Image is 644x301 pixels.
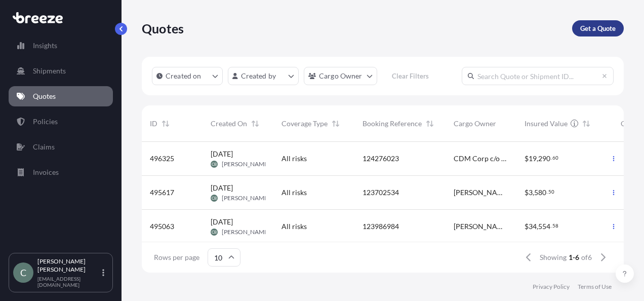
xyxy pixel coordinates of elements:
p: Created on [166,71,202,81]
p: Shipments [33,66,66,76]
span: $ [525,155,529,162]
span: 124276023 [363,154,399,164]
span: [PERSON_NAME] [222,228,270,236]
p: [EMAIL_ADDRESS][DOMAIN_NAME] [37,276,100,288]
button: Clear Filters [382,68,439,84]
span: [DATE] [211,183,233,193]
p: Quotes [142,20,184,36]
span: CB [212,159,217,169]
span: 496325 [150,154,174,164]
button: Sort [580,118,592,130]
input: Search Quote or Shipment ID... [462,67,614,85]
span: 290 [538,155,550,162]
span: 123702534 [363,187,399,198]
span: Showing [540,252,567,262]
p: [PERSON_NAME] [PERSON_NAME] [37,257,100,274]
span: , [537,155,538,162]
a: Quotes [9,86,113,106]
a: Invoices [9,162,113,182]
span: Cargo Owner [454,119,496,129]
a: Shipments [9,61,113,81]
span: [PERSON_NAME] [222,160,270,168]
span: [PERSON_NAME] NACO [454,221,508,232]
button: Sort [330,118,342,130]
span: . [551,224,552,228]
span: , [537,223,538,230]
p: Insights [33,41,57,51]
p: Policies [33,117,58,127]
span: , [533,189,534,196]
a: Get a Quote [572,20,624,36]
a: Insights [9,35,113,56]
button: cargoOwner Filter options [304,67,377,85]
span: 34 [529,223,537,230]
span: 50 [548,190,554,194]
span: C [20,268,26,278]
button: createdBy Filter options [228,67,299,85]
span: CDM Corp c/o AMR Labs [454,154,508,164]
button: createdOn Filter options [152,67,223,85]
span: All risks [281,221,307,232]
span: [PERSON_NAME] [222,194,270,202]
p: Invoices [33,167,59,177]
span: 554 [538,223,550,230]
span: 3 [529,189,533,196]
span: Created On [211,119,247,129]
p: Claims [33,142,55,152]
span: CB [212,227,217,237]
button: Sort [249,118,261,130]
span: . [551,156,552,160]
span: 60 [552,156,558,160]
button: Sort [424,118,436,130]
p: Quotes [33,91,56,101]
p: Clear Filters [392,71,429,81]
span: [DATE] [211,217,233,227]
span: All risks [281,154,307,164]
span: of 6 [581,252,592,262]
span: 580 [534,189,546,196]
a: Privacy Policy [533,283,570,291]
span: 1-6 [569,252,579,262]
a: Terms of Use [578,283,612,291]
span: 58 [552,224,558,228]
span: $ [525,189,529,196]
span: Rows per page [154,252,199,262]
p: Get a Quote [580,23,616,33]
p: Created by [241,71,276,81]
span: Insured Value [525,119,568,129]
span: [PERSON_NAME] Lighting Co [STREET_ADDRESS] [454,187,508,198]
span: Coverage Type [281,119,328,129]
span: All risks [281,187,307,198]
span: ID [150,119,157,129]
span: CB [212,193,217,203]
span: . [547,190,548,194]
span: 123986984 [363,221,399,232]
span: 495063 [150,221,174,232]
span: 19 [529,155,537,162]
span: Booking Reference [363,119,422,129]
a: Policies [9,111,113,132]
a: Claims [9,137,113,157]
span: [DATE] [211,149,233,159]
span: 495617 [150,187,174,198]
button: Sort [159,118,172,130]
span: $ [525,223,529,230]
p: Cargo Owner [319,71,363,81]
